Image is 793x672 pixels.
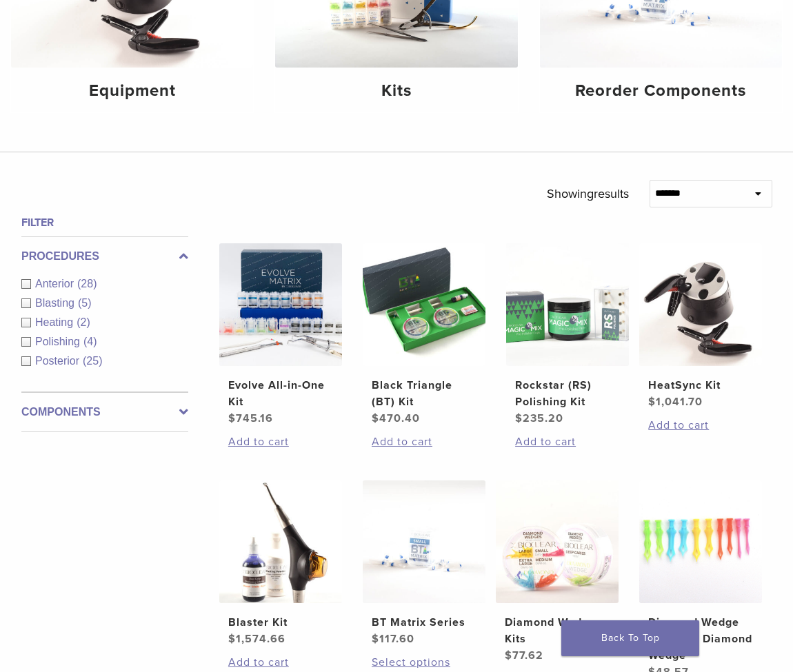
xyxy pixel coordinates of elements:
[228,411,236,425] span: $
[219,480,342,647] a: Blaster KitBlaster Kit $1,574.66
[496,480,619,603] img: Diamond Wedge Kits
[228,614,332,631] h2: Blaster Kit
[228,632,285,646] bdi: 1,574.66
[372,632,379,646] span: $
[21,404,188,420] label: Components
[228,434,332,450] a: Add to cart: “Evolve All-in-One Kit”
[363,243,485,366] img: Black Triangle (BT) Kit
[515,411,523,425] span: $
[639,243,762,410] a: HeatSync KitHeatSync Kit $1,041.70
[648,417,752,434] a: Add to cart: “HeatSync Kit”
[35,297,78,309] span: Blasting
[372,377,476,410] h2: Black Triangle (BT) Kit
[21,248,188,265] label: Procedures
[372,411,420,425] bdi: 470.40
[35,316,77,328] span: Heating
[219,243,342,366] img: Evolve All-in-One Kit
[551,79,771,103] h4: Reorder Components
[372,411,379,425] span: $
[363,243,485,427] a: Black Triangle (BT) KitBlack Triangle (BT) Kit $470.40
[228,654,332,671] a: Add to cart: “Blaster Kit”
[648,377,752,394] h2: HeatSync Kit
[506,243,629,366] img: Rockstar (RS) Polishing Kit
[286,79,506,103] h4: Kits
[547,180,629,209] p: Showing results
[35,355,83,367] span: Posterior
[21,214,188,231] h4: Filter
[228,377,332,410] h2: Evolve All-in-One Kit
[372,614,476,631] h2: BT Matrix Series
[639,480,762,603] img: Diamond Wedge and Long Diamond Wedge
[639,243,762,366] img: HeatSync Kit
[648,395,656,409] span: $
[35,336,83,347] span: Polishing
[505,614,609,647] h2: Diamond Wedge Kits
[35,278,77,289] span: Anterior
[561,620,699,656] a: Back To Top
[515,377,619,410] h2: Rockstar (RS) Polishing Kit
[372,654,476,671] a: Select options for “BT Matrix Series”
[78,297,92,309] span: (5)
[506,243,629,427] a: Rockstar (RS) Polishing KitRockstar (RS) Polishing Kit $235.20
[219,480,342,603] img: Blaster Kit
[372,434,476,450] a: Add to cart: “Black Triangle (BT) Kit”
[515,434,619,450] a: Add to cart: “Rockstar (RS) Polishing Kit”
[22,79,242,103] h4: Equipment
[372,632,414,646] bdi: 117.60
[83,355,102,367] span: (25)
[648,614,752,664] h2: Diamond Wedge and Long Diamond Wedge
[228,411,273,425] bdi: 745.16
[505,649,543,662] bdi: 77.62
[228,632,236,646] span: $
[83,336,97,347] span: (4)
[77,316,90,328] span: (2)
[363,480,485,603] img: BT Matrix Series
[515,411,563,425] bdi: 235.20
[648,395,703,409] bdi: 1,041.70
[219,243,342,427] a: Evolve All-in-One KitEvolve All-in-One Kit $745.16
[505,649,512,662] span: $
[77,278,97,289] span: (28)
[496,480,619,664] a: Diamond Wedge KitsDiamond Wedge Kits $77.62
[363,480,485,647] a: BT Matrix SeriesBT Matrix Series $117.60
